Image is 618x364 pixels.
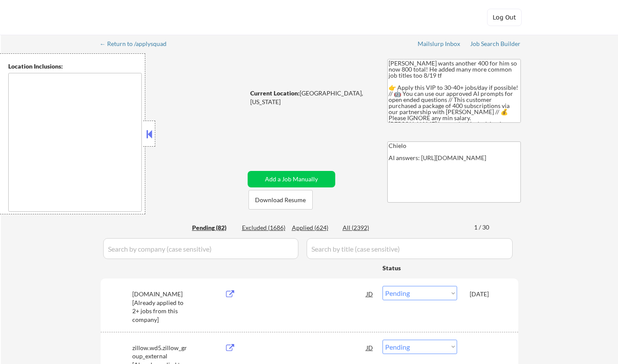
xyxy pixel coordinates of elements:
a: Mailslurp Inbox [418,40,461,49]
div: Excluded (1686) [242,223,285,232]
div: JD [366,340,374,355]
div: All (2392) [343,223,386,232]
button: Add a Job Manually [248,171,335,187]
div: Location Inclusions: [8,62,142,71]
div: JD [366,286,374,302]
div: 1 / 30 [474,223,494,232]
div: Pending (82) [192,223,235,232]
button: Download Resume [249,190,313,210]
div: Applied (624) [292,223,335,232]
div: Mailslurp Inbox [418,41,461,47]
div: Status [383,260,457,275]
div: [DOMAIN_NAME] [Already applied to 2+ jobs from this company] [132,290,189,324]
button: Log Out [487,9,522,26]
div: [GEOGRAPHIC_DATA], [US_STATE] [250,89,373,106]
input: Search by company (case sensitive) [103,238,298,259]
div: ← Return to /applysquad [100,41,175,47]
a: Job Search Builder [470,40,521,49]
div: [DATE] [470,290,508,298]
div: Job Search Builder [470,41,521,47]
a: ← Return to /applysquad [100,40,175,49]
strong: Current Location: [250,89,300,97]
input: Search by title (case sensitive) [307,238,513,259]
